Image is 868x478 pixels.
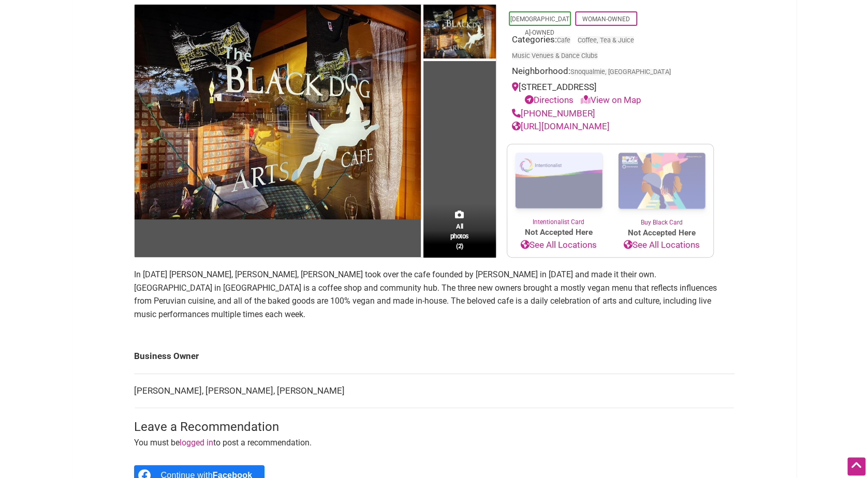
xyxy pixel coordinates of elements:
a: Buy Black Card [610,144,713,227]
img: Buy Black Card [610,144,713,218]
img: Black Dog Arts Cafe window [423,5,496,62]
a: Directions [525,95,573,105]
img: Intentionalist Card [507,144,610,217]
div: [STREET_ADDRESS] [512,81,709,107]
p: You must be to post a recommendation. [134,436,734,450]
a: Cafe [557,36,570,44]
span: Not Accepted Here [507,227,610,238]
div: Neighborhood: [512,65,709,81]
a: [DEMOGRAPHIC_DATA]-Owned [510,16,569,36]
a: [URL][DOMAIN_NAME] [512,121,610,131]
a: Music Venues & Dance Clubs [512,52,598,59]
td: [PERSON_NAME], [PERSON_NAME], [PERSON_NAME] [134,374,734,408]
a: Intentionalist Card [507,144,610,227]
span: All photos (2) [450,221,469,251]
a: View on Map [581,95,641,105]
a: See All Locations [610,238,713,252]
div: Categories: [512,33,709,65]
img: Black Dog Arts Cafe window [135,5,421,219]
a: Woman-Owned [582,16,630,23]
a: [PHONE_NUMBER] [512,108,595,118]
a: logged in [180,438,213,447]
td: Business Owner [134,339,734,374]
p: In [DATE] [PERSON_NAME], [PERSON_NAME], [PERSON_NAME] took over the cafe founded by [PERSON_NAME]... [134,268,734,321]
a: See All Locations [507,238,610,252]
span: Snoqualmie, [GEOGRAPHIC_DATA] [570,69,671,76]
h3: Leave a Recommendation [134,419,734,436]
span: Not Accepted Here [610,227,713,239]
div: Scroll Back to Top [847,457,865,475]
a: Coffee, Tea & Juice [578,36,634,44]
